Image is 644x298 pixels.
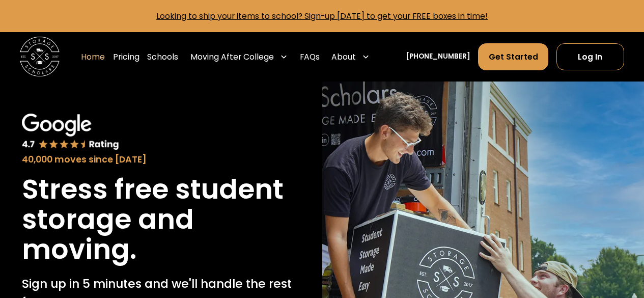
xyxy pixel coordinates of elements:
a: Schools [147,43,178,71]
a: Pricing [113,43,139,71]
a: Log In [556,43,624,70]
div: About [331,51,356,63]
a: [PHONE_NUMBER] [406,51,470,62]
div: Moving After College [190,51,274,63]
a: Get Started [478,43,548,70]
div: 40,000 moves since [DATE] [22,153,300,166]
a: Home [81,43,105,71]
h1: Stress free student storage and moving. [22,174,300,264]
a: home [20,37,60,76]
div: About [327,43,374,71]
div: Moving After College [186,43,292,71]
a: FAQs [300,43,320,71]
img: Google 4.7 star rating [22,114,120,151]
a: Looking to ship your items to school? Sign-up [DATE] to get your FREE boxes in time! [156,11,488,21]
img: Storage Scholars main logo [20,37,60,76]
